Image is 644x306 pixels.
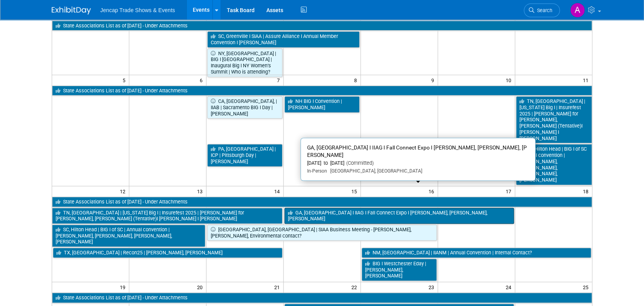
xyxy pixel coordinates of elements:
a: State Associations List as of [DATE] - Under Attachments [52,21,592,31]
span: Jencap Trade Shows & Events [100,7,175,13]
a: [GEOGRAPHIC_DATA], [GEOGRAPHIC_DATA] | SIAA Business Meeting - [PERSON_NAME], [PERSON_NAME], Envi... [207,225,437,241]
span: 17 [505,186,515,196]
span: In-Person [307,168,327,174]
a: PA, [GEOGRAPHIC_DATA] | ICP | Pittsburgh Day | [PERSON_NAME] [207,144,282,166]
div: [DATE] to [DATE] [307,160,529,167]
span: 9 [431,75,438,85]
span: 6 [199,75,206,85]
a: GA, [GEOGRAPHIC_DATA] I IIAG I Fall Connect Expo I [PERSON_NAME], [PERSON_NAME], [PERSON_NAME] [284,208,514,224]
a: State Associations List as of [DATE] - Under Attachments [52,197,592,207]
a: SC, Hilton Head | BIG I of SC | Annual convention | [PERSON_NAME], [PERSON_NAME], [PERSON_NAME], ... [52,225,205,247]
span: 20 [196,282,206,292]
span: 15 [351,186,360,196]
a: Search [524,4,560,17]
span: 24 [505,282,515,292]
span: 8 [353,75,360,85]
span: 10 [505,75,515,85]
img: Allison Sharpe [570,3,585,18]
a: NH BIG I Convention | [PERSON_NAME] [284,96,360,112]
a: TX, [GEOGRAPHIC_DATA] | Recon25 | [PERSON_NAME], [PERSON_NAME] [53,248,282,258]
a: TN, [GEOGRAPHIC_DATA] | [US_STATE] Big I | Insurefest 2025 | [PERSON_NAME] for [PERSON_NAME], [PE... [52,208,282,224]
a: State Associations List as of [DATE] - Under Attachments [52,86,592,96]
span: 14 [273,186,283,196]
span: 11 [582,75,592,85]
span: (Committed) [344,160,374,166]
span: Search [534,7,552,13]
a: SC, Hilton Head | BIG I of SC | Annual convention | [PERSON_NAME], [PERSON_NAME], [PERSON_NAME], ... [516,144,592,185]
span: 19 [119,282,129,292]
a: State Associations List as of [DATE] - Under Attachments [52,293,592,303]
span: 25 [582,282,592,292]
a: BIG I Westchester Eday | [PERSON_NAME], [PERSON_NAME] [362,259,437,281]
a: TN, [GEOGRAPHIC_DATA] | [US_STATE] Big I | Insurefest 2025 | [PERSON_NAME] for [PERSON_NAME], [PE... [516,96,592,143]
a: NY, [GEOGRAPHIC_DATA] | BIG I [GEOGRAPHIC_DATA] | Inaugural Big I NY Women’s Summit | Who is atte... [207,49,282,77]
span: 7 [276,75,283,85]
span: [GEOGRAPHIC_DATA], [GEOGRAPHIC_DATA] [327,168,422,174]
img: ExhibitDay [52,7,91,14]
span: 12 [119,186,129,196]
span: GA, [GEOGRAPHIC_DATA] I IIAG I Fall Connect Expo I [PERSON_NAME], [PERSON_NAME], [PERSON_NAME] [307,144,526,158]
span: 13 [196,186,206,196]
a: SC, Greenville I SIAA | Assure Alliance I Annual Member Convention I [PERSON_NAME] [207,31,360,47]
span: 23 [428,282,438,292]
span: 16 [428,186,438,196]
span: 21 [273,282,283,292]
span: 18 [582,186,592,196]
a: CA, [GEOGRAPHIC_DATA], | IIAB | Sacramento BIG I Day | [PERSON_NAME] [207,96,282,119]
span: 5 [122,75,129,85]
a: NM, [GEOGRAPHIC_DATA] | IIANM | Annual Convention | Internal Contact? [362,248,591,258]
span: 22 [351,282,360,292]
